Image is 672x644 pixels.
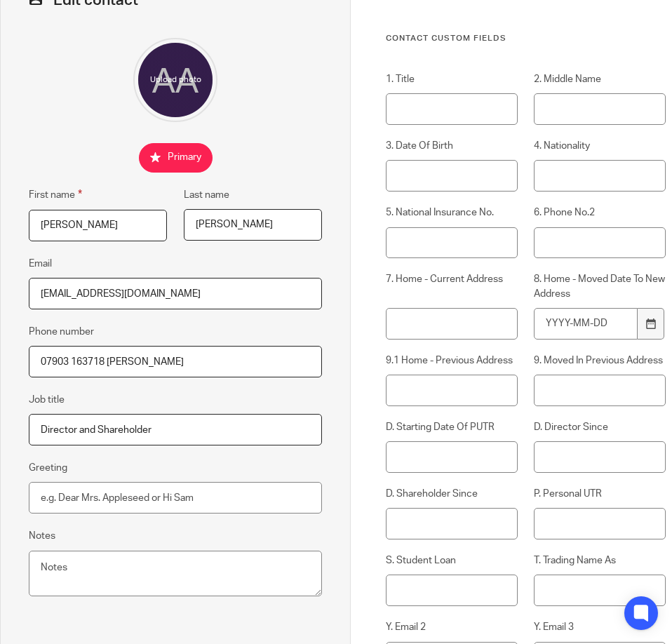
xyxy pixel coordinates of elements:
label: 1. Title [386,72,518,86]
label: Phone number [29,325,94,339]
label: 8. Home - Moved Date To New Address [534,272,666,301]
label: D. Starting Date Of PUTR [386,420,518,434]
label: 9. Moved In Previous Address [534,354,666,368]
label: Notes [29,529,55,543]
label: Y. Email 2 [386,620,518,634]
input: YYYY-MM-DD [534,308,638,340]
label: 7. Home - Current Address [386,272,518,301]
h3: Contact Custom fields [386,33,666,44]
label: Greeting [29,461,67,475]
label: D. Shareholder Since [386,487,518,501]
label: 6. Phone No.2 [534,206,666,220]
input: e.g. Dear Mrs. Appleseed or Hi Sam [29,482,322,514]
label: 2. Middle Name [534,72,666,86]
label: 5. National Insurance No. [386,206,518,220]
label: S. Student Loan [386,554,518,568]
label: Job title [29,393,65,407]
label: 4. Nationality [534,139,666,153]
label: T. Trading Name As [534,554,666,568]
label: Email [29,257,52,271]
label: First name [29,187,82,203]
label: 9.1 Home - Previous Address [386,354,518,368]
label: 3. Date Of Birth [386,139,518,153]
label: Last name [184,188,229,202]
label: P. Personal UTR [534,487,666,501]
label: D. Director Since [534,420,666,434]
label: Y. Email 3 [534,620,666,634]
